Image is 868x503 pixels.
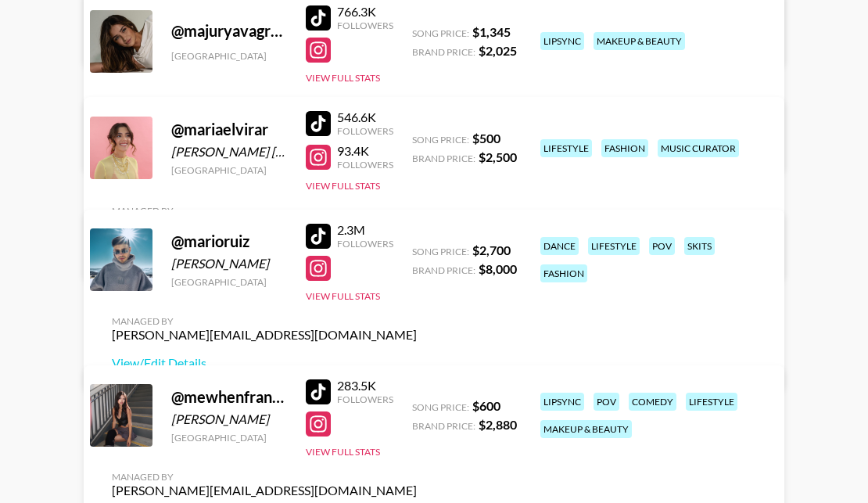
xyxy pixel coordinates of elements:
div: [PERSON_NAME][EMAIL_ADDRESS][DOMAIN_NAME] [112,483,417,498]
div: [PERSON_NAME] [171,256,287,271]
div: 2.3M [337,222,393,238]
div: 546.6K [337,110,393,125]
strong: $ 600 [472,398,500,413]
div: Followers [337,20,393,31]
button: View Full Stats [306,290,380,302]
strong: $ 2,025 [479,43,517,58]
div: pov [594,393,619,411]
strong: $ 2,880 [479,417,517,432]
div: Followers [337,393,393,405]
div: lipsync [540,32,584,50]
span: Brand Price: [412,420,475,432]
strong: $ 1,345 [472,24,511,39]
div: fashion [540,264,587,282]
div: pov [649,237,675,255]
div: lifestyle [540,139,592,157]
strong: $ 500 [472,131,500,146]
div: fashion [601,139,648,157]
div: makeup & beauty [594,32,685,50]
button: View Full Stats [306,72,380,84]
div: comedy [629,393,676,411]
div: 766.3K [337,4,393,20]
span: Brand Price: [412,46,475,58]
strong: $ 2,700 [472,243,511,257]
div: music curator [658,139,739,157]
span: Song Price: [412,246,469,257]
div: @ majuryavagrace [171,21,287,41]
div: 283.5K [337,378,393,393]
div: Managed By [112,315,417,327]
div: [PERSON_NAME][EMAIL_ADDRESS][DOMAIN_NAME] [112,327,417,343]
strong: $ 2,500 [479,149,517,164]
div: [PERSON_NAME] [171,411,287,427]
a: View/Edit Details [112,355,417,371]
div: [GEOGRAPHIC_DATA] [171,164,287,176]
div: lipsync [540,393,584,411]
span: Song Price: [412,27,469,39]
div: lifestyle [686,393,737,411]
button: View Full Stats [306,446,380,458]
div: Followers [337,238,393,250]
span: Song Price: [412,134,469,146]
span: Brand Price: [412,264,475,276]
div: [GEOGRAPHIC_DATA] [171,276,287,288]
div: @ marioruiz [171,232,287,251]
div: @ mariaelvirar [171,120,287,139]
span: Song Price: [412,401,469,413]
div: makeup & beauty [540,420,632,438]
span: Brand Price: [412,153,475,164]
div: [PERSON_NAME] [PERSON_NAME] [171,144,287,160]
button: View Full Stats [306,180,380,192]
div: [GEOGRAPHIC_DATA] [171,50,287,62]
div: lifestyle [588,237,640,255]
div: Managed By [112,205,417,217]
div: @ mewhenfrankocean [171,387,287,407]
div: skits [684,237,715,255]
div: [GEOGRAPHIC_DATA] [171,432,287,444]
div: Managed By [112,471,417,483]
div: Followers [337,159,393,171]
strong: $ 8,000 [479,261,517,276]
div: Followers [337,125,393,137]
div: dance [540,237,579,255]
div: 93.4K [337,143,393,159]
